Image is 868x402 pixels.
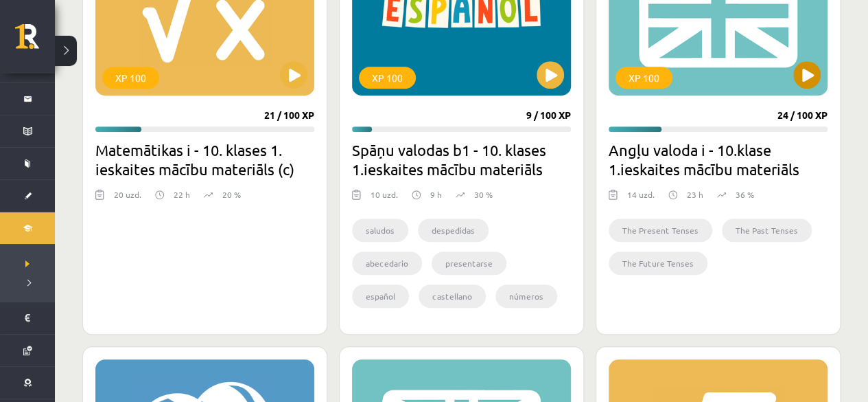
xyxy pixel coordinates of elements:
[419,284,486,308] li: castellano
[627,188,655,209] div: 14 uzd.
[352,252,422,275] li: abecedario
[15,24,55,58] a: Rīgas 1. Tālmācības vidusskola
[615,67,672,89] div: XP 100
[352,219,408,242] li: saludos
[432,252,506,275] li: presentarse
[114,188,141,209] div: 20 uzd.
[352,140,571,179] h2: Spāņu valodas b1 - 10. klases 1.ieskaites mācību materiāls
[359,67,416,89] div: XP 100
[371,188,398,209] div: 10 uzd.
[430,188,442,201] p: 9 h
[736,188,754,201] p: 36 %
[352,284,409,308] li: español
[222,188,241,201] p: 20 %
[474,188,493,201] p: 30 %
[687,188,703,201] p: 23 h
[722,219,812,242] li: The Past Tenses
[609,252,707,275] li: The Future Tenses
[609,219,712,242] li: The Present Tenses
[95,140,314,179] h2: Matemātikas i - 10. klases 1. ieskaites mācību materiāls (c)
[102,67,159,89] div: XP 100
[609,140,828,179] h2: Angļu valoda i - 10.klase 1.ieskaites mācību materiāls
[418,219,489,242] li: despedidas
[174,188,190,201] p: 22 h
[495,284,557,308] li: números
